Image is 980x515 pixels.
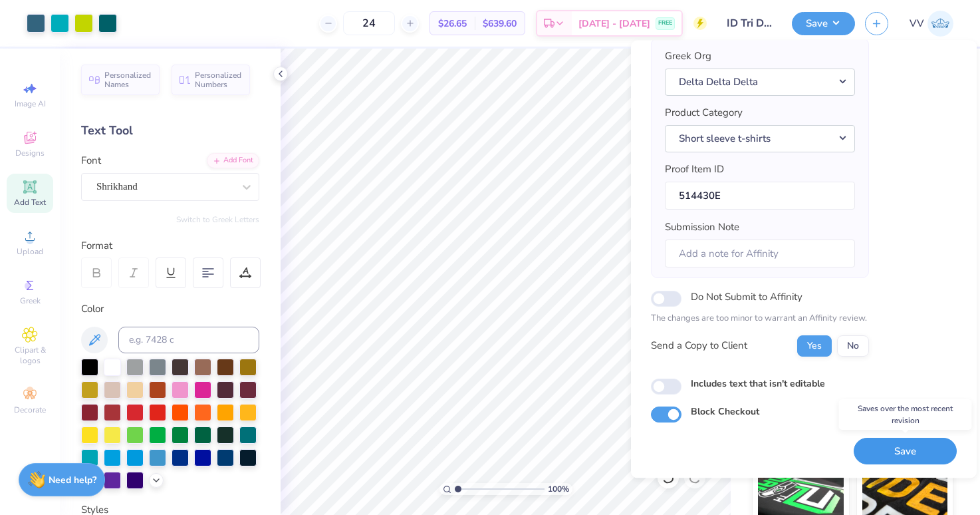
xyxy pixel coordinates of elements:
span: 100 % [548,483,569,495]
div: Saves over the most recent revision [839,399,972,430]
span: VV [910,16,924,31]
button: Switch to Greek Letters [176,214,259,225]
span: [DATE] - [DATE] [578,17,650,31]
p: The changes are too minor to warrant an Affinity review. [651,313,869,326]
span: Designs [15,148,45,158]
label: Proof Item ID [665,162,724,178]
input: Untitled Design [717,10,782,37]
span: Personalized Numbers [195,71,242,89]
a: VV [910,11,953,37]
span: Decorate [14,405,46,415]
span: Personalized Names [104,71,152,89]
button: Yes [797,335,832,357]
button: No [837,335,869,357]
div: Color [81,301,259,317]
span: Upload [17,246,43,257]
span: FREE [658,19,672,28]
label: Greek Org [665,49,711,65]
input: – – [343,11,395,35]
div: Add Font [207,153,259,168]
div: Text Tool [81,122,259,140]
div: Send a Copy to Client [651,339,747,354]
span: Image AI [15,98,46,109]
span: Greek [20,295,41,306]
span: Add Text [14,197,46,208]
div: Format [81,238,261,254]
img: Via Villanueva [927,11,953,37]
button: Short sleeve t-shirts [665,125,855,152]
button: Save [854,438,957,465]
label: Do Not Submit to Affinity [691,289,802,306]
strong: Need help? [49,474,96,486]
span: $639.60 [483,17,517,31]
label: Font [81,153,101,168]
label: Submission Note [665,220,739,236]
label: Block Checkout [691,405,759,419]
label: Product Category [665,106,743,121]
input: e.g. 7428 c [118,327,259,353]
span: $26.65 [438,17,467,31]
button: Delta Delta Delta [665,69,855,96]
input: Add a note for Affinity [665,240,855,268]
label: Includes text that isn't editable [691,377,825,391]
button: Save [792,12,855,35]
span: Clipart & logos [7,345,53,366]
